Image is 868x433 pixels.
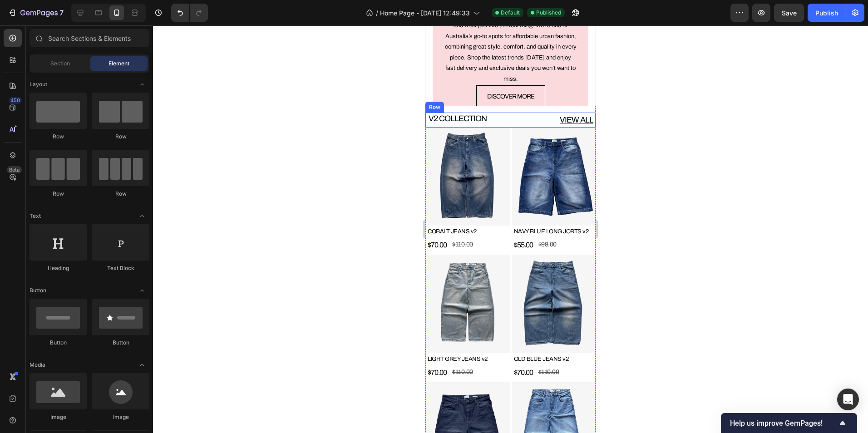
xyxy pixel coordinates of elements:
[88,200,171,212] h3: NAVY BLUE LONG JORTS v2
[108,59,129,68] span: Element
[92,413,149,421] div: Image
[30,339,87,347] div: Button
[30,413,87,421] div: Image
[4,4,68,22] button: 7
[88,340,108,355] div: $70.00
[50,59,70,68] span: Section
[808,4,846,22] button: Publish
[30,133,87,141] div: Row
[112,212,132,226] div: $98.00
[30,264,87,272] div: Heading
[86,229,171,327] a: OLD BLUE JEANS v2
[92,190,149,198] div: Row
[1,328,84,340] h3: LIGHT GREY JEANS v2
[2,78,17,86] div: Row
[30,80,47,89] span: Layout
[135,283,149,298] span: Toggle open
[135,209,149,223] span: Toggle open
[86,102,171,200] a: NAVY BLUE LONG JORTS v2
[1,212,22,227] div: $70.00
[112,340,135,353] div: $110.00
[815,8,838,18] div: Publish
[380,8,470,18] span: Home Page - [DATE] 12:49:33
[425,25,596,433] iframe: Design area
[51,60,120,82] a: DISCOVER MORE
[730,418,848,428] button: Show survey - Help us improve GemPages!
[59,7,64,18] p: 7
[774,4,804,22] button: Save
[782,9,797,17] span: Save
[26,212,49,226] div: $110.00
[26,340,49,353] div: $110.00
[1,340,22,355] div: $70.00
[92,264,149,272] div: Text Block
[30,212,41,220] span: Text
[62,65,109,77] p: DISCOVER MORE
[30,361,45,369] span: Media
[135,358,149,372] span: Toggle open
[88,212,108,227] div: $55.00
[88,328,171,340] h3: OLD BLUE JEANS v2
[730,419,837,428] span: Help us improve GemPages!
[30,286,46,295] span: Button
[9,97,22,104] div: 450
[376,8,378,18] span: /
[2,87,82,99] h2: V2 COLLECTION
[135,77,149,92] span: Toggle open
[92,133,149,141] div: Row
[1,200,84,212] h3: COBALT JEANS v2
[92,339,149,347] div: Button
[30,29,149,47] input: Search Sections & Elements
[30,190,87,198] div: Row
[501,9,520,17] span: Default
[134,87,168,102] a: VIEW ALL
[7,166,22,173] div: Beta
[171,4,208,22] div: Undo/Redo
[536,9,561,17] span: Published
[837,389,859,410] div: Open Intercom Messenger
